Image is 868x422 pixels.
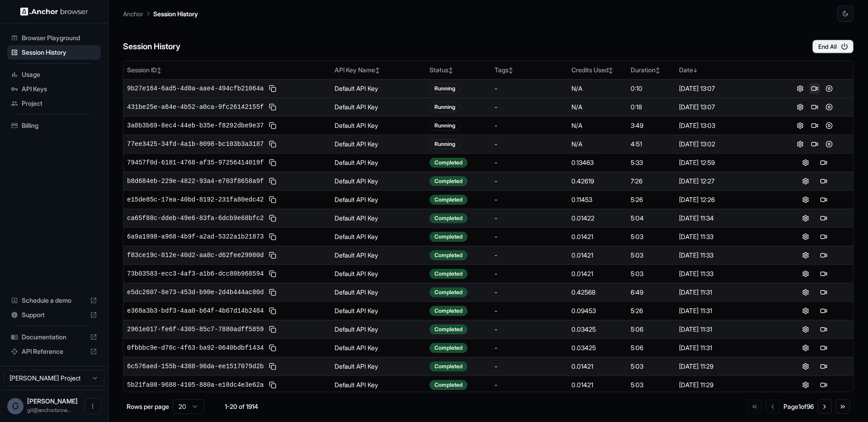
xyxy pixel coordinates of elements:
div: Running [429,139,460,149]
div: - [495,177,564,186]
div: 0.01421 [571,380,623,389]
div: Usage [7,67,101,82]
div: [DATE] 13:02 [679,140,773,149]
div: 0:10 [631,84,671,93]
span: Gil Dankner [27,397,78,405]
div: Completed [429,269,467,279]
div: - [495,232,564,241]
div: Completed [429,306,467,316]
td: Default API Key [331,357,426,375]
div: 0:18 [631,103,671,112]
div: 3:49 [631,121,671,130]
div: Credits Used [571,66,623,75]
div: [DATE] 11:33 [679,232,773,241]
div: 5:06 [631,325,671,334]
div: [DATE] 11:31 [679,325,773,334]
div: Running [429,84,460,94]
div: Tags [495,66,564,75]
img: Anchor Logo [20,7,88,16]
span: 6a9a1998-a968-4b9f-a2ad-5322a1b21873 [127,232,264,241]
div: 5:26 [631,306,671,315]
div: Date [679,66,773,75]
td: Default API Key [331,283,426,301]
div: - [495,84,564,93]
div: 0.01421 [571,251,623,260]
div: Browser Playground [7,31,101,45]
span: API Reference [22,347,86,356]
div: Session History [7,45,101,60]
span: e368a3b3-bdf3-4aa0-b64f-4b67d14b2484 [127,306,264,315]
span: ↕ [509,67,513,74]
div: Page 1 of 96 [783,402,814,411]
span: e5dc2607-8e73-453d-b90e-2d4b444ac80d [127,288,264,297]
div: 0.11453 [571,195,623,204]
div: [DATE] 11:33 [679,251,773,260]
div: Completed [429,250,467,260]
div: [DATE] 13:07 [679,84,773,93]
td: Default API Key [331,338,426,357]
span: ↕ [157,67,161,74]
span: ↕ [656,67,660,74]
div: Completed [429,176,467,186]
div: [DATE] 11:31 [679,343,773,352]
p: Anchor [123,9,143,19]
div: 5:26 [631,195,671,204]
span: b8d684eb-229e-4822-93a4-e703f8658a9f [127,177,264,186]
div: Session ID [127,66,327,75]
div: API Key Name [335,66,422,75]
div: N/A [571,103,623,112]
div: Completed [429,195,467,205]
div: 0.09453 [571,306,623,315]
div: Completed [429,324,467,334]
span: 6c576aed-155b-4388-96da-ee1517079d2b [127,362,264,371]
div: - [495,306,564,315]
span: 77ee3425-34fd-4a1b-8098-bc103b3a3187 [127,140,264,149]
div: 5:04 [631,214,671,223]
div: N/A [571,84,623,93]
div: 1-20 of 1914 [219,402,264,411]
div: - [495,195,564,204]
span: Browser Playground [22,33,97,42]
span: 0fbbbc9e-d76c-4f63-ba92-0640bdbf1434 [127,343,264,352]
div: 7:26 [631,177,671,186]
div: 0.42568 [571,288,623,297]
div: 0.42619 [571,177,623,186]
div: [DATE] 12:59 [679,158,773,167]
span: ↕ [448,67,453,74]
td: Default API Key [331,209,426,227]
td: Default API Key [331,98,426,116]
div: - [495,362,564,371]
span: ca65f88c-ddeb-49e6-83fa-6dcb9e68bfc2 [127,214,264,223]
span: gil@anchorbrowser.io [27,407,71,413]
div: - [495,214,564,223]
span: ↓ [693,67,698,74]
span: f83ce19c-812e-40d2-aa8c-d62fee29980d [127,251,264,260]
p: Rows per page [127,402,169,411]
span: 3a8b3b69-8ec4-44eb-b35e-f8292dbe9e37 [127,121,264,130]
div: 0.01421 [571,362,623,371]
td: Default API Key [331,320,426,338]
td: Default API Key [331,375,426,394]
span: Support [22,310,86,319]
span: 9b27e164-6ad5-4d8a-aae4-494cfb21064a [127,84,264,93]
span: 5b21fa08-9688-4105-880a-e18dc4e3e62a [127,380,264,389]
td: Default API Key [331,246,426,264]
div: 0.01421 [571,269,623,278]
span: e15de85c-17ea-40bd-8192-231fa80edc42 [127,195,264,204]
div: Completed [429,287,467,297]
div: Running [429,121,460,131]
div: - [495,325,564,334]
div: [DATE] 13:03 [679,121,773,130]
div: - [495,288,564,297]
div: [DATE] 12:27 [679,177,773,186]
div: 5:06 [631,343,671,352]
div: [DATE] 11:31 [679,306,773,315]
div: Completed [429,158,467,168]
span: Billing [22,121,97,130]
div: Project [7,96,101,111]
nav: breadcrumb [123,9,198,19]
div: N/A [571,140,623,149]
span: Schedule a demo [22,296,86,305]
div: Running [429,102,460,112]
div: 5:03 [631,269,671,278]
